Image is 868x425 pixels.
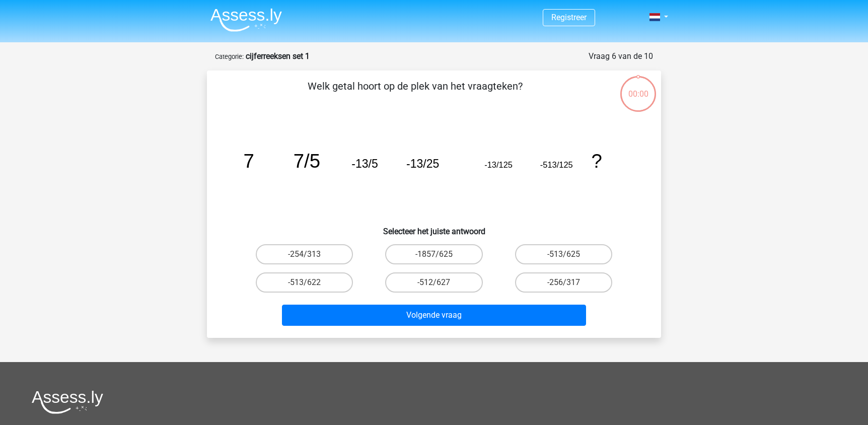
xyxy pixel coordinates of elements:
[282,305,587,326] button: Volgende vraag
[551,13,587,22] a: Registreer
[210,8,282,32] img: Assessly
[515,272,612,293] label: -256/317
[406,157,439,170] tspan: -13/25
[385,272,482,293] label: -512/627
[351,157,378,170] tspan: -13/5
[244,150,254,172] tspan: 7
[515,244,612,264] label: -513/625
[223,79,607,109] p: Welk getal hoort op de plek van het vraagteken?
[223,219,645,236] h6: Selecteer het juiste antwoord
[589,50,653,62] div: Vraag 6 van de 10
[32,390,103,414] img: Assessly logo
[256,244,353,264] label: -254/313
[256,272,353,293] label: -513/622
[619,75,657,100] div: 00:00
[540,160,573,169] tspan: -513/125
[294,150,320,172] tspan: 7/5
[215,53,244,60] small: Categorie:
[484,160,513,169] tspan: -13/125
[591,150,602,172] tspan: ?
[385,244,482,264] label: -1857/625
[246,51,310,61] strong: cijferreeksen set 1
